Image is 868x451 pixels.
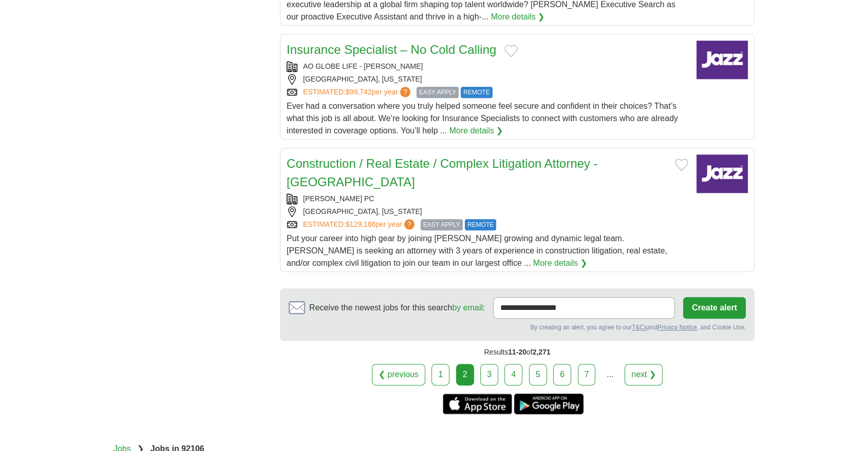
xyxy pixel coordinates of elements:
[553,364,571,385] a: 6
[431,364,449,385] a: 1
[456,364,474,385] div: 2
[400,87,410,97] span: ?
[287,43,496,56] a: Insurance Specialist – No Cold Calling
[533,257,587,269] a: More details ❯
[675,159,688,171] button: Add to favorite jobs
[287,61,688,72] div: AO GLOBE LIFE - [PERSON_NAME]
[625,364,663,385] a: next ❯
[421,219,463,230] span: EASY APPLY
[529,364,547,385] a: 5
[449,125,503,137] a: More details ❯
[504,364,522,385] a: 4
[404,219,414,229] span: ?
[303,219,417,230] a: ESTIMATED:$129,186per year?
[289,323,746,332] div: By creating an alert, you agree to our and , and Cookie Use.
[346,220,375,228] span: $129,186
[287,193,688,204] div: [PERSON_NAME] PC
[452,303,483,312] a: by email
[533,348,551,356] span: 2,271
[491,11,545,23] a: More details ❯
[657,324,697,331] a: Privacy Notice
[287,156,598,189] a: Construction / Real Estate / Complex Litigation Attorney - [GEOGRAPHIC_DATA]
[696,154,748,193] img: Company logo
[443,394,512,414] a: Get the iPhone app
[287,74,688,85] div: [GEOGRAPHIC_DATA], [US_STATE]
[280,341,754,364] div: Results of
[600,364,620,385] div: ...
[514,394,583,414] a: Get the Android app
[461,87,492,98] span: REMOTE
[303,87,412,98] a: ESTIMATED:$99,742per year?
[504,45,518,57] button: Add to favorite jobs
[417,87,459,98] span: EASY APPLY
[480,364,498,385] a: 3
[632,324,647,331] a: T&Cs
[696,41,748,79] img: Company logo
[309,302,485,314] span: Receive the newest jobs for this search :
[346,88,372,96] span: $99,742
[287,206,688,217] div: [GEOGRAPHIC_DATA], [US_STATE]
[372,364,425,385] a: ❮ previous
[287,102,678,135] span: Ever had a conversation where you truly helped someone feel secure and confident in their choices...
[683,297,746,319] button: Create alert
[578,364,596,385] a: 7
[287,234,667,267] span: Put your career into high gear by joining [PERSON_NAME] growing and dynamic legal team. [PERSON_N...
[508,348,526,356] span: 11-20
[465,219,496,230] span: REMOTE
